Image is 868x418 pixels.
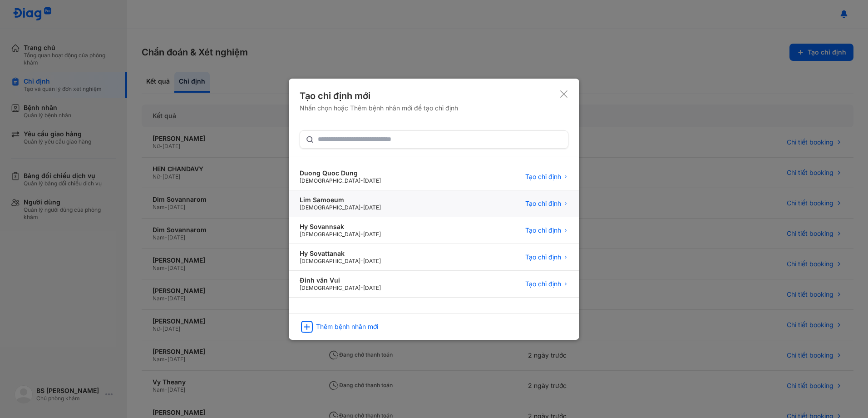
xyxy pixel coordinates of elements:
[525,253,561,261] span: Tạo chỉ định
[360,177,363,184] span: -
[316,323,378,331] div: Thêm bệnh nhân mới
[360,204,363,211] span: -
[525,173,561,181] span: Tạo chỉ định
[300,177,360,184] span: [DEMOGRAPHIC_DATA]
[363,284,381,291] span: [DATE]
[363,177,381,184] span: [DATE]
[300,90,458,102] div: Tạo chỉ định mới
[300,169,381,177] div: Duong Quoc Dung
[525,199,561,208] span: Tạo chỉ định
[525,280,561,288] span: Tạo chỉ định
[300,104,458,112] div: Nhấn chọn hoặc Thêm bệnh nhân mới để tạo chỉ định
[300,231,360,238] span: [DEMOGRAPHIC_DATA]
[300,276,381,284] div: Đinh văn Vui
[360,284,363,291] span: -
[363,258,381,264] span: [DATE]
[525,226,561,234] span: Tạo chỉ định
[300,258,360,264] span: [DEMOGRAPHIC_DATA]
[363,204,381,211] span: [DATE]
[300,204,360,211] span: [DEMOGRAPHIC_DATA]
[360,258,363,264] span: -
[300,249,381,258] div: Hy Sovattanak
[300,223,381,231] div: Hy Sovannsak
[300,196,381,204] div: Lim Samoeum
[363,231,381,238] span: [DATE]
[360,231,363,238] span: -
[300,284,360,291] span: [DEMOGRAPHIC_DATA]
